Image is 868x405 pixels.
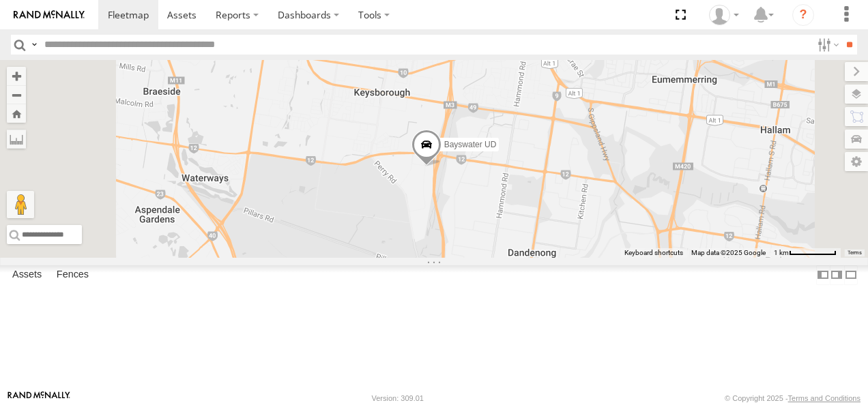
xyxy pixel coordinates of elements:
[29,35,40,55] label: Search Query
[704,5,744,25] div: Bayswater Sales Counter
[774,249,789,256] span: 1 km
[444,140,497,150] span: Bayswater UD
[7,85,26,104] button: Zoom out
[5,265,48,284] label: Assets
[844,265,858,285] label: Hide Summary Table
[8,391,70,405] a: Visit our Website
[50,265,96,284] label: Fences
[770,248,841,258] button: Map Scale: 1 km per 66 pixels
[7,104,26,123] button: Zoom Home
[725,394,860,402] div: © Copyright 2025 -
[830,265,843,285] label: Dock Summary Table to the Right
[7,130,26,149] label: Measure
[812,35,841,55] label: Search Filter Options
[788,394,860,402] a: Terms and Conditions
[372,394,424,402] div: Version: 309.01
[7,67,26,85] button: Zoom in
[691,249,766,256] span: Map data ©2025 Google
[7,191,34,218] button: Drag Pegman onto the map to open Street View
[792,4,814,26] i: ?
[624,248,683,258] button: Keyboard shortcuts
[845,152,868,171] label: Map Settings
[848,250,862,256] a: Terms (opens in new tab)
[14,10,85,20] img: rand-logo.svg
[816,265,830,285] label: Dock Summary Table to the Left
